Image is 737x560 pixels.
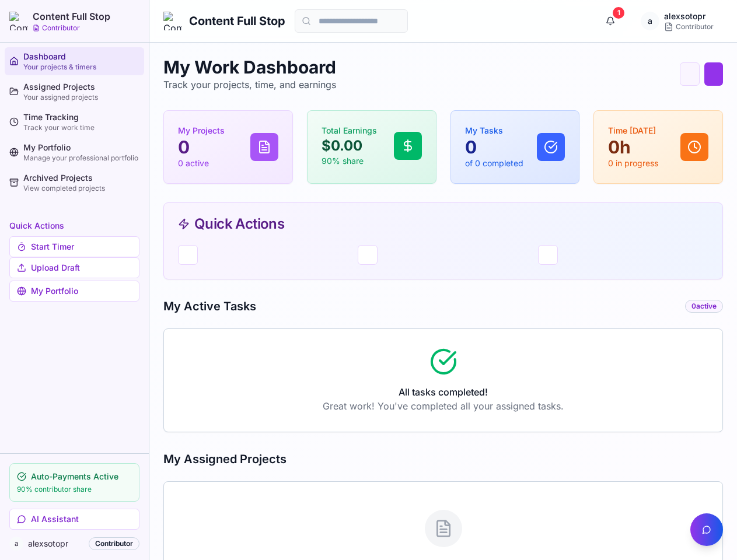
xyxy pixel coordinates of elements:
[89,537,139,550] div: Contributor
[178,157,225,169] p: 0 active
[5,138,144,166] a: My PortfolioManage your professional portfolio
[9,220,139,232] h3: Quick Actions
[23,93,139,102] div: Your assigned projects
[9,242,139,254] a: Start Timer
[33,9,110,23] h2: Content Full Stop
[178,217,708,231] div: Quick Actions
[183,399,704,413] p: Great work! You've completed all your assigned tasks.
[23,153,139,163] div: Manage your professional portfolio
[9,263,139,275] a: Upload Draft
[17,485,132,494] p: 90% contributor share
[664,10,714,22] div: alexsotopr
[465,157,523,169] p: of 0 completed
[465,125,523,136] p: My Tasks
[31,471,118,482] span: Auto-Payments Active
[9,509,139,530] button: AI Assistant
[23,123,139,132] div: Track your work time
[608,136,658,157] p: 0h
[599,9,622,33] button: 1
[178,136,225,157] p: 0
[9,281,139,302] a: My Portfolio
[664,22,714,32] div: Contributor
[23,51,139,62] div: Dashboard
[183,385,704,399] h3: All tasks completed!
[608,125,658,136] p: Time [DATE]
[9,12,28,30] img: Content Full Stop Logo
[163,12,182,30] img: Content Full Stop Logo
[9,236,139,257] button: Start Timer
[23,142,139,153] div: My Portfolio
[163,78,336,92] p: Track your projects, time, and earnings
[608,157,658,169] p: 0 in progress
[465,136,523,157] p: 0
[189,13,285,29] h1: Content Full Stop
[5,47,144,75] a: DashboardYour projects & timers
[23,184,139,193] div: View completed projects
[322,155,377,167] p: 90% share
[163,57,336,78] h1: My Work Dashboard
[641,12,659,30] span: a
[685,300,723,313] div: 0 active
[5,108,144,136] a: Time TrackingTrack your work time
[42,23,80,33] p: Contributor
[9,537,23,551] span: a
[163,451,723,467] h2: My Assigned Projects
[23,62,139,72] div: Your projects & timers
[631,9,723,33] button: aalexsotopr Contributor
[178,125,225,136] p: My Projects
[23,111,139,123] div: Time Tracking
[322,136,377,155] p: $0.00
[704,62,723,86] svg: Upload Draft
[28,538,84,549] span: alexsotopr
[5,169,144,197] a: Archived ProjectsView completed projects
[23,81,139,93] div: Assigned Projects
[163,298,256,314] h2: My Active Tasks
[322,125,377,136] p: Total Earnings
[5,78,144,106] a: Assigned ProjectsYour assigned projects
[613,7,624,19] div: 1
[23,172,139,184] div: Archived Projects
[680,62,700,86] svg: Quick Timer
[9,257,139,278] button: Upload Draft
